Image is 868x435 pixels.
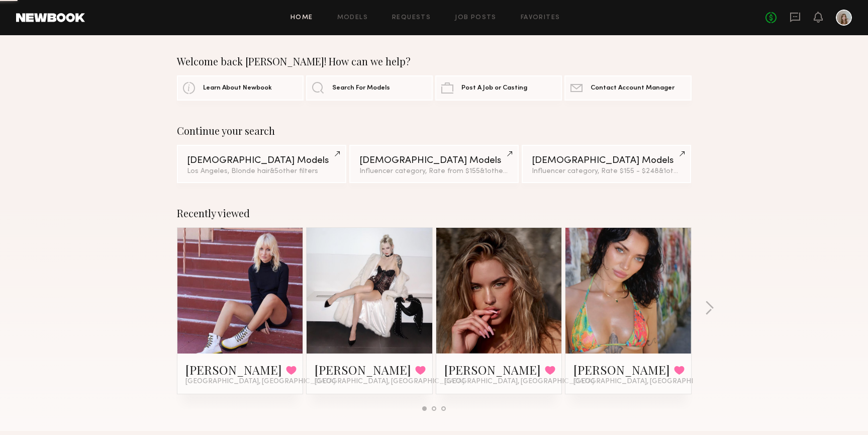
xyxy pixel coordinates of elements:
[444,378,594,386] span: [GEOGRAPHIC_DATA], [GEOGRAPHIC_DATA]
[532,168,681,175] div: Influencer category, Rate $155 - $248
[359,168,509,175] div: Influencer category, Rate from $155
[522,145,691,183] a: [DEMOGRAPHIC_DATA] ModelsInfluencer category, Rate $155 - $248&1other filter
[332,85,390,92] span: Search For Models
[359,156,509,165] div: [DEMOGRAPHIC_DATA] Models
[270,168,318,175] span: & 5 other filter s
[532,156,681,165] div: [DEMOGRAPHIC_DATA] Models
[185,362,282,378] a: [PERSON_NAME]
[315,378,464,386] span: [GEOGRAPHIC_DATA], [GEOGRAPHIC_DATA]
[185,378,335,386] span: [GEOGRAPHIC_DATA], [GEOGRAPHIC_DATA]
[461,85,527,92] span: Post A Job or Casting
[177,145,346,183] a: [DEMOGRAPHIC_DATA] ModelsLos Angeles, Blonde hair&5other filters
[521,15,560,21] a: Favorites
[187,168,336,175] div: Los Angeles, Blonde hair
[291,15,313,21] a: Home
[337,15,368,21] a: Models
[315,362,411,378] a: [PERSON_NAME]
[591,85,674,92] span: Contact Account Manager
[177,125,692,137] div: Continue your search
[573,362,670,378] a: [PERSON_NAME]
[392,15,431,21] a: Requests
[177,207,692,219] div: Recently viewed
[444,362,541,378] a: [PERSON_NAME]
[306,75,433,101] a: Search For Models
[203,85,272,92] span: Learn About Newbook
[480,168,523,175] span: & 1 other filter
[435,75,562,101] a: Post A Job or Casting
[349,145,519,183] a: [DEMOGRAPHIC_DATA] ModelsInfluencer category, Rate from $155&1other filter
[187,156,336,165] div: [DEMOGRAPHIC_DATA] Models
[177,75,304,101] a: Learn About Newbook
[455,15,497,21] a: Job Posts
[659,168,702,175] span: & 1 other filter
[564,75,691,101] a: Contact Account Manager
[573,378,723,386] span: [GEOGRAPHIC_DATA], [GEOGRAPHIC_DATA]
[177,55,692,67] div: Welcome back [PERSON_NAME]! How can we help?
